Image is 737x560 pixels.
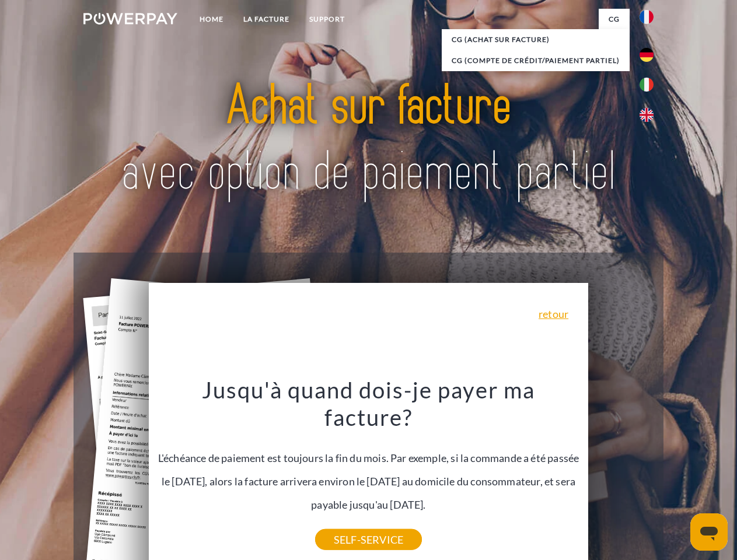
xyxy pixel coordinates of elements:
[299,9,355,30] a: Support
[640,78,654,92] img: it
[190,9,233,30] a: Home
[83,13,177,24] img: logo-powerpay-white.svg
[442,50,630,71] a: CG (Compte de crédit/paiement partiel)
[539,309,568,319] a: retour
[640,10,654,24] img: fr
[111,56,626,223] img: title-powerpay_fr.svg
[640,48,654,62] img: de
[315,529,422,550] a: SELF-SERVICE
[640,108,654,122] img: en
[599,9,630,30] a: CG
[442,29,630,50] a: CG (achat sur facture)
[233,9,299,30] a: LA FACTURE
[690,513,728,551] iframe: Bouton de lancement de la fenêtre de messagerie
[156,376,582,432] h3: Jusqu'à quand dois-je payer ma facture?
[156,376,582,540] div: L'échéance de paiement est toujours la fin du mois. Par exemple, si la commande a été passée le [...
